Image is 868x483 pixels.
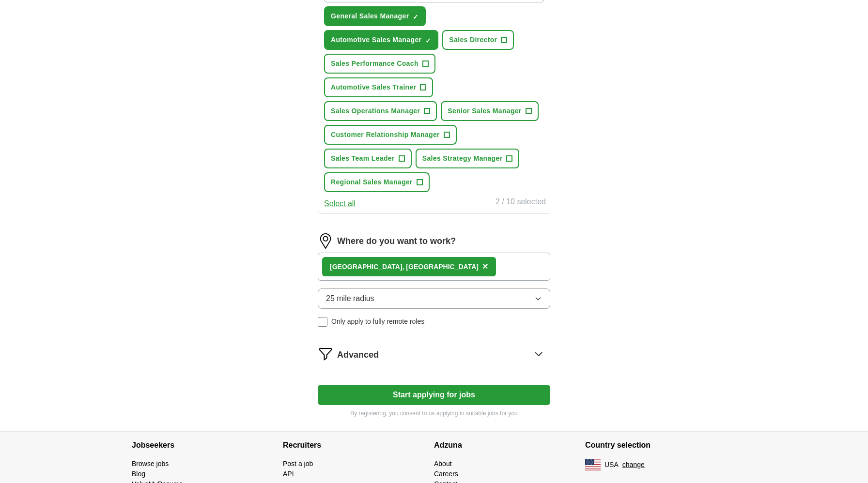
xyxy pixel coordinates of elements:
span: Senior Sales Manager [448,106,522,116]
button: change [622,460,645,470]
a: Careers [434,470,458,478]
span: × [482,261,488,272]
span: USA [604,460,619,470]
div: [GEOGRAPHIC_DATA], [GEOGRAPHIC_DATA] [330,262,479,272]
a: API [283,470,294,478]
a: About [434,460,452,468]
button: Automotive Sales Manager✓ [324,30,438,50]
a: Blog [132,470,145,478]
img: filter [318,346,333,362]
button: × [482,259,488,274]
span: Sales Operations Manager [331,106,420,116]
button: Automotive Sales Trainer [324,77,433,97]
button: Select all [324,198,356,210]
p: By registering, you consent to us applying to suitable jobs for you [318,409,550,418]
span: Automotive Sales Trainer [331,82,416,92]
a: Browse jobs [132,460,169,468]
span: Sales Team Leader [331,153,395,164]
button: Customer Relationship Manager [324,125,457,145]
span: Sales Performance Coach [331,59,418,69]
button: Sales Strategy Manager [416,149,520,168]
label: Where do you want to work? [337,235,456,248]
a: Post a job [283,460,313,468]
button: Sales Director [442,30,514,50]
span: Sales Director [449,35,497,45]
button: General Sales Manager✓ [324,6,426,26]
span: ✓ [413,13,418,21]
h4: Country selection [585,432,736,459]
img: US flag [585,459,601,470]
span: Advanced [337,348,379,362]
span: Customer Relationship Manager [331,130,440,140]
button: Senior Sales Manager [441,101,539,121]
span: Automotive Sales Manager [331,35,421,45]
button: 25 mile radius [318,288,550,309]
span: ✓ [425,37,431,45]
img: location.png [318,233,333,249]
span: 25 mile radius [326,293,374,304]
button: Sales Team Leader [324,149,412,168]
span: Regional Sales Manager [331,177,413,187]
span: General Sales Manager [331,11,409,21]
input: Only apply to fully remote roles [318,317,327,327]
span: Only apply to fully remote roles [331,317,424,327]
button: Start applying for jobs [318,385,550,405]
button: Sales Performance Coach [324,54,435,74]
div: 2 / 10 selected [496,196,546,210]
span: Sales Strategy Manager [422,153,503,164]
button: Regional Sales Manager [324,172,430,192]
button: Sales Operations Manager [324,101,437,121]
